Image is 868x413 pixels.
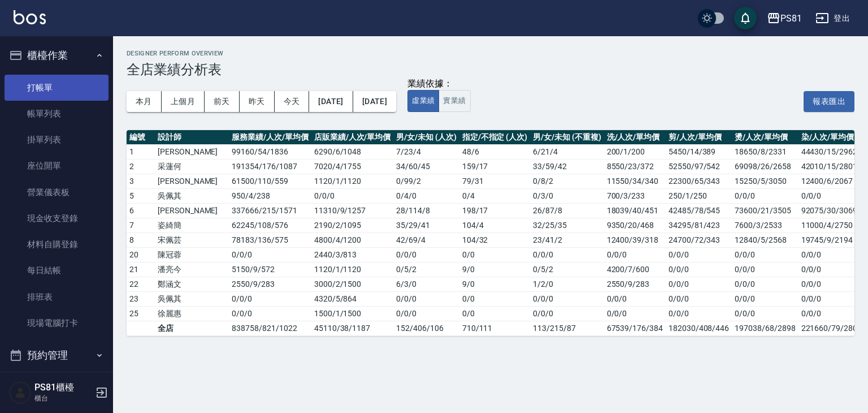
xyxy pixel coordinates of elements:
td: 吳佩其 [155,188,229,203]
button: 報表及分析 [5,370,108,399]
button: 虛業績 [407,90,439,112]
td: 0/0/0 [666,306,732,321]
td: 0 / 8 / 2 [530,174,604,188]
td: 0/0/0 [798,306,865,321]
td: 197038/68/2898 [732,321,798,335]
td: 0 / 0 [459,247,530,262]
button: 今天 [275,91,310,112]
td: 8550/23/372 [604,159,666,174]
td: 6 [127,203,155,218]
td: 采蓮何 [155,159,229,174]
td: 0/0/0 [798,277,865,291]
a: 掛單列表 [5,127,108,153]
td: 42 / 69 / 4 [393,233,459,247]
td: 0/0/0 [666,247,732,262]
td: 0/0/0 [732,306,798,321]
td: 吳佩其 [155,291,229,306]
td: 8 [127,233,155,247]
td: 0/0/0 [732,291,798,306]
td: 5150 / 9 / 572 [229,262,311,277]
th: 男/女/未知 (人次) [393,130,459,145]
td: 0 / 0 / 0 [229,291,311,306]
a: 排班表 [5,284,108,310]
button: 登出 [811,8,854,29]
a: 帳單列表 [5,101,108,127]
button: [DATE] [353,91,396,112]
td: 19745/9/2194 [798,233,865,247]
button: 報表匯出 [804,91,854,112]
button: 本月 [127,91,162,112]
td: 陳冠蓉 [155,247,229,262]
td: [PERSON_NAME] [155,174,229,188]
td: 32 / 25 / 35 [530,218,604,233]
td: 0 / 4 / 0 [393,188,459,203]
td: 7 / 23 / 4 [393,144,459,159]
td: 35 / 29 / 41 [393,218,459,233]
td: 34295/81/423 [666,218,732,233]
td: 26 / 87 / 8 [530,203,604,218]
td: 34 / 60 / 45 [393,159,459,174]
th: 燙/人次/單均價 [732,130,798,145]
td: 2 [127,159,155,174]
td: 62245 / 108 / 576 [229,218,311,233]
td: 2190 / 2 / 1095 [311,218,393,233]
td: 0/0/0 [732,247,798,262]
th: 設計師 [155,130,229,145]
td: 0 / 0 / 0 [530,247,604,262]
a: 現金收支登錄 [5,205,108,231]
td: 337666 / 215 / 1571 [229,203,311,218]
td: 7600/3/2533 [732,218,798,233]
th: 指定/不指定 (人次) [459,130,530,145]
td: 838758 / 821 / 1022 [229,321,311,335]
td: 250/1/250 [666,188,732,203]
td: 950 / 4 / 238 [229,188,311,203]
td: 全店 [155,321,229,335]
td: 0/0/0 [604,291,666,306]
a: 材料自購登錄 [5,231,108,257]
button: 預約管理 [5,341,108,370]
td: 0/0/0 [798,247,865,262]
td: 25 [127,306,155,321]
td: 0/0/0 [666,277,732,291]
td: 42010/15/2801 [798,159,865,174]
td: 6 / 21 / 4 [530,144,604,159]
td: 徐麗惠 [155,306,229,321]
td: 0/0/0 [604,306,666,321]
th: 店販業績/人次/單均價 [311,130,393,145]
td: 1 / 2 / 0 [530,277,604,291]
td: 700/3/233 [604,188,666,203]
td: 0/0/0 [732,277,798,291]
td: 152 / 406 / 106 [393,321,459,335]
td: 0/0/0 [732,262,798,277]
th: 服務業績/人次/單均價 [229,130,311,145]
td: 0 / 5 / 2 [393,262,459,277]
td: 18650/8/2331 [732,144,798,159]
td: [PERSON_NAME] [155,203,229,218]
td: 0 / 0 [459,306,530,321]
td: 710 / 111 [459,321,530,335]
td: 1 [127,144,155,159]
td: 73600/21/3505 [732,203,798,218]
td: 0/0/0 [798,188,865,203]
td: 69098/26/2658 [732,159,798,174]
td: 12400/39/318 [604,233,666,247]
td: 1120 / 1 / 1120 [311,174,393,188]
td: 2550/9/283 [604,277,666,291]
td: 12400/6/2067 [798,174,865,188]
td: 0 / 0 / 0 [229,247,311,262]
td: 0/0/0 [666,262,732,277]
th: 編號 [127,130,155,145]
th: 染/人次/單均價 [798,130,865,145]
p: 櫃台 [34,393,92,403]
td: 78183 / 136 / 575 [229,233,311,247]
td: 23 [127,291,155,306]
td: 12840/5/2568 [732,233,798,247]
td: 6290 / 6 / 1048 [311,144,393,159]
div: 業績依據： [407,78,470,90]
td: 191354 / 176 / 1087 [229,159,311,174]
td: 15250/5/3050 [732,174,798,188]
td: 200/1/200 [604,144,666,159]
td: 48 / 6 [459,144,530,159]
td: 0 / 0 / 0 [393,247,459,262]
h3: 全店業績分析表 [127,62,854,78]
